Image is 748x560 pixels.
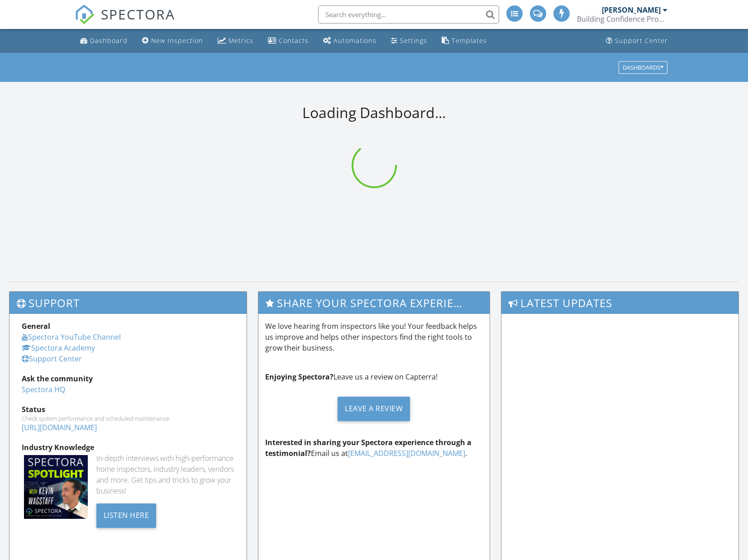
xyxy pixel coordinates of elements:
a: [EMAIL_ADDRESS][DOMAIN_NAME] [348,448,465,458]
span: SPECTORA [101,5,175,24]
strong: Enjoying Spectora? [265,372,334,382]
p: Leave us a review on Capterra! [265,371,483,382]
a: Dashboard [76,33,131,49]
a: Contacts [264,33,312,49]
div: Listen Here [96,503,157,528]
strong: General [22,321,50,331]
h3: Latest Updates [501,292,738,314]
img: Spectoraspolightmain [24,455,88,519]
div: Dashboard [90,36,128,45]
a: Templates [438,33,491,49]
h3: Support [10,292,247,314]
a: Support Center [602,33,672,49]
div: Settings [400,36,427,45]
div: Check system performance and scheduled maintenance. [22,415,234,422]
a: Settings [387,33,431,49]
a: Support Center [22,354,82,364]
a: Metrics [214,33,257,49]
a: Leave a Review [265,389,483,428]
div: [PERSON_NAME] [602,5,661,14]
div: Building Confidence Property Inspections [577,14,667,24]
a: Listen Here [96,510,157,520]
div: In-depth interviews with high-performance home inspectors, industry leaders, vendors and more. Ge... [96,453,234,496]
a: Spectora HQ [22,384,65,394]
div: New Inspection [151,36,203,45]
div: Contacts [279,36,309,45]
img: The Best Home Inspection Software - Spectora [75,5,95,24]
a: [URL][DOMAIN_NAME] [22,422,97,432]
input: Search everything... [318,5,499,24]
a: SPECTORA [75,12,175,31]
a: Automations (Advanced) [319,33,380,49]
div: Templates [452,36,487,45]
p: Email us at . [265,437,483,459]
div: Status [22,404,234,415]
a: Spectora Academy [22,343,95,353]
div: Leave a Review [338,397,410,421]
strong: Interested in sharing your Spectora experience through a testimonial? [265,437,472,458]
div: Dashboards [623,64,663,71]
div: Industry Knowledge [22,442,234,453]
div: Automations [334,36,376,45]
button: Dashboards [619,61,667,74]
a: Spectora YouTube Channel [22,332,121,342]
div: Support Center [615,36,668,45]
div: Metrics [229,36,253,45]
h3: Share Your Spectora Experience [258,292,490,314]
a: New Inspection [138,33,207,49]
p: We love hearing from inspectors like you! Your feedback helps us improve and helps other inspecto... [265,321,483,353]
div: Ask the community [22,373,234,384]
